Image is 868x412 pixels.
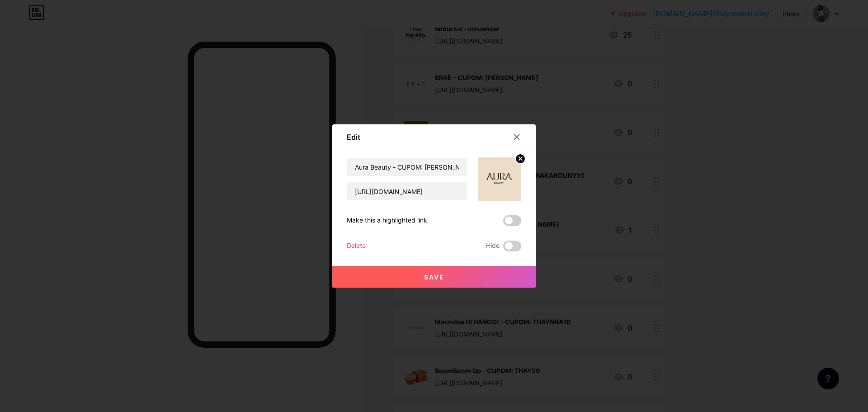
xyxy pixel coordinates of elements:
[347,241,366,251] div: Delete
[424,273,444,281] span: Save
[332,266,536,288] button: Save
[347,182,467,200] input: URL
[478,157,521,201] img: link_thumbnail
[347,158,467,176] input: Title
[347,215,427,226] div: Make this a highlighted link
[347,132,360,142] div: Edit
[486,241,500,251] span: Hide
